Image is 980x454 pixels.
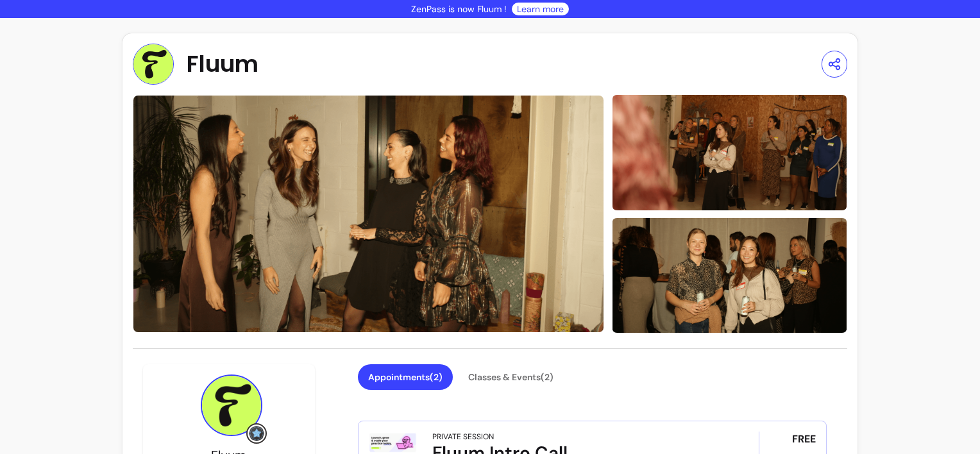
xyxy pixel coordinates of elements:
img: image-2 [612,216,847,334]
span: FREE [792,432,816,447]
img: Fluum Intro Call [369,432,417,453]
img: Provider image [133,44,174,85]
img: Provider image [201,374,262,436]
button: Classes & Events(2) [458,364,564,390]
img: image-1 [612,94,847,212]
a: Learn more [517,3,564,15]
img: Grow [249,426,264,441]
button: Appointments(2) [358,364,453,390]
p: ZenPass is now Fluum ! [411,3,507,15]
img: image-0 [133,95,604,333]
div: Private Session [432,432,494,442]
span: Fluum [187,51,258,77]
